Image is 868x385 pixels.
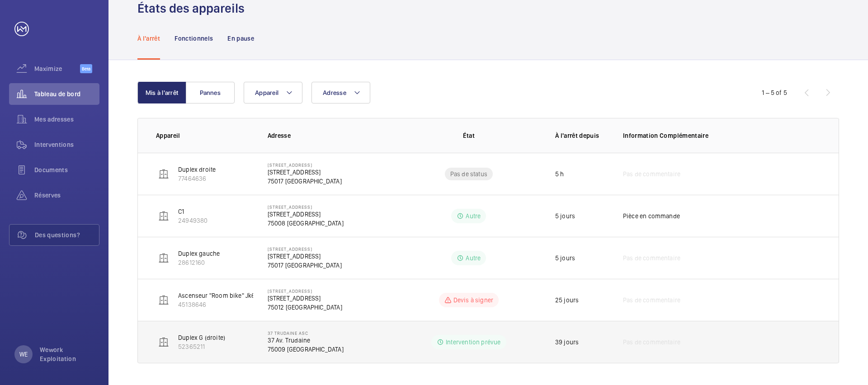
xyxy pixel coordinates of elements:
span: Adresse [323,89,346,96]
p: WE [19,350,28,359]
p: [STREET_ADDRESS] [268,162,342,168]
p: 25 jours [555,296,579,305]
p: 45138646 [178,300,261,309]
p: [STREET_ADDRESS] [268,288,342,294]
p: Duplex droite [178,165,216,174]
span: Interventions [34,140,99,149]
img: elevator.svg [158,295,169,305]
p: 75017 [GEOGRAPHIC_DATA] [268,261,342,270]
p: Pièce en commande [623,211,680,221]
p: 52365211 [178,342,225,351]
p: 77464636 [178,174,216,183]
p: C1 [178,207,208,216]
p: Duplex gauche [178,249,220,258]
p: 75009 [GEOGRAPHIC_DATA] [268,345,344,354]
p: 39 jours [555,338,579,347]
p: [STREET_ADDRESS] [268,210,344,219]
p: 28612160 [178,258,220,267]
p: État [403,131,534,140]
p: Duplex G (droite) [178,333,225,342]
span: Appareil [255,89,278,96]
span: Tableau de bord [34,89,99,99]
span: Beta [80,64,92,73]
p: 75017 [GEOGRAPHIC_DATA] [268,177,342,186]
div: 1 – 5 of 5 [762,88,787,97]
p: Autre [466,211,481,221]
span: Des questions? [35,230,99,239]
img: elevator.svg [158,211,169,221]
p: 5 jours [555,211,575,221]
button: Mis à l'arrêt [137,82,186,103]
span: Pas de commentaire [623,169,680,178]
p: Autre [466,254,481,263]
span: Réserves [34,191,99,200]
p: [STREET_ADDRESS] [268,246,342,252]
p: 24949380 [178,216,208,225]
p: [STREET_ADDRESS] [268,204,344,210]
span: Pas de commentaire [623,338,680,347]
p: Appareil [156,131,253,140]
p: 75012 [GEOGRAPHIC_DATA] [268,303,342,312]
p: [STREET_ADDRESS] [268,168,342,177]
button: Adresse [311,82,370,103]
p: Wework Exploitation [40,345,94,363]
img: elevator.svg [158,253,169,263]
span: Maximize [34,64,80,73]
img: elevator.svg [158,169,169,179]
p: Adresse [268,131,397,140]
p: À l'arrêt [137,34,160,43]
p: En pause [227,34,254,43]
p: Fonctionnels [175,34,213,43]
p: Intervention prévue [446,338,500,347]
p: 37 Trudaine Asc [268,330,344,336]
p: À l'arrêt depuis [555,131,609,140]
button: Appareil [244,82,302,103]
span: Pas de commentaire [623,296,680,305]
p: [STREET_ADDRESS] [268,252,342,261]
p: 5 h [555,169,564,178]
p: [STREET_ADDRESS] [268,294,342,303]
span: Documents [34,165,99,174]
span: Mes adresses [34,115,99,124]
img: elevator.svg [158,337,169,347]
p: Ascenseur "Room bike" Jk671 [178,291,261,300]
p: Pas de status [450,169,487,178]
p: Devis à signer [453,296,494,305]
button: Pannes [186,82,235,103]
span: Pas de commentaire [623,254,680,263]
p: Information Complémentaire [623,131,821,140]
p: 75008 [GEOGRAPHIC_DATA] [268,219,344,228]
p: 37 Av. Trudaine [268,336,344,345]
p: 5 jours [555,254,575,263]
